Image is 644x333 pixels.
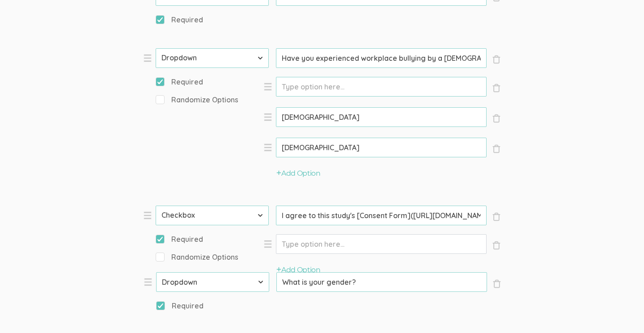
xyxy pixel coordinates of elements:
[156,95,238,105] span: Randomize Options
[276,138,487,157] input: Type option here...
[492,279,501,288] span: ×
[156,77,203,87] span: Required
[492,84,501,93] span: ×
[492,144,501,153] span: ×
[276,107,487,127] input: Type option here...
[276,48,487,68] input: Type question here...
[276,272,487,292] input: Type question here...
[492,212,501,221] span: ×
[276,169,320,179] button: Add Option
[276,77,487,97] input: Type option here...
[156,252,238,262] span: Randomize Options
[599,290,644,333] iframe: Chat Widget
[492,114,501,123] span: ×
[276,234,487,254] input: Type option here...
[156,234,203,244] span: Required
[156,15,203,25] span: Required
[492,241,501,250] span: ×
[156,301,203,311] span: Required
[276,265,320,275] button: Add Option
[276,206,487,225] input: Type question here...
[492,55,501,64] span: ×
